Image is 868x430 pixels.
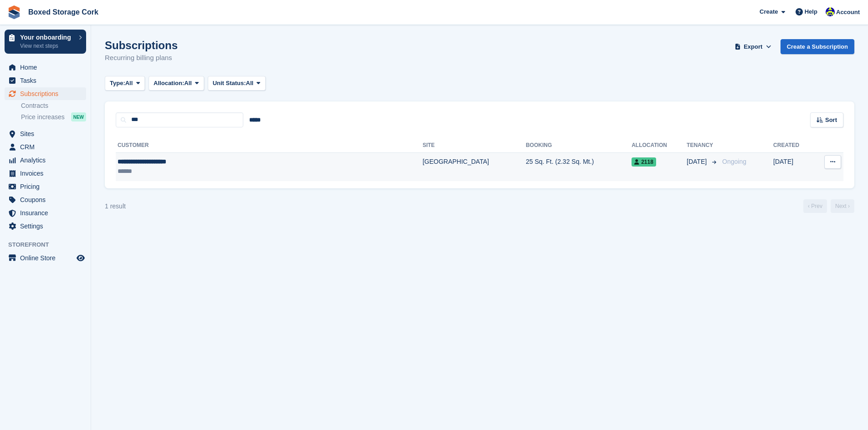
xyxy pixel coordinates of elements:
[105,76,145,91] button: Type: All
[20,167,75,180] span: Invoices
[744,42,762,51] span: Export
[20,127,75,140] span: Sites
[20,180,75,193] span: Pricing
[422,152,526,181] td: [GEOGRAPHIC_DATA]
[687,157,709,167] span: [DATE]
[246,79,254,88] span: All
[5,252,86,264] a: menu
[5,154,86,167] a: menu
[105,202,126,211] div: 1 result
[5,87,86,100] a: menu
[5,220,86,233] a: menu
[773,152,814,181] td: [DATE]
[20,42,74,50] p: View next steps
[422,138,526,153] th: Site
[5,141,86,153] a: menu
[21,113,65,121] span: Price increases
[20,207,75,219] span: Insurance
[154,79,184,88] span: Allocation:
[25,5,102,20] a: Boxed Storage Cork
[105,53,178,63] p: Recurring billing plans
[836,8,860,17] span: Account
[20,154,75,167] span: Analytics
[5,193,86,206] a: menu
[773,138,814,153] th: Created
[5,180,86,193] a: menu
[722,158,746,165] span: Ongoing
[75,253,86,263] a: Preview store
[110,79,125,88] span: Type:
[208,76,266,91] button: Unit Status: All
[125,79,133,88] span: All
[213,79,246,88] span: Unit Status:
[20,87,75,100] span: Subscriptions
[5,207,86,219] a: menu
[7,5,21,19] img: stora-icon-8386f47178a22dfd0bd8f6a31ec36ba5ce8667c1dd55bd0f319d3a0aa187defe.svg
[20,252,75,264] span: Online Store
[8,240,91,249] span: Storefront
[20,220,75,233] span: Settings
[5,30,86,54] a: Your onboarding View next steps
[825,116,837,125] span: Sort
[760,7,778,16] span: Create
[20,61,75,74] span: Home
[5,127,86,140] a: menu
[20,74,75,87] span: Tasks
[20,141,75,153] span: CRM
[20,34,74,40] p: Your onboarding
[184,79,192,88] span: All
[526,138,632,153] th: Booking
[5,74,86,87] a: menu
[149,76,204,91] button: Allocation: All
[116,138,422,153] th: Customer
[632,157,656,167] span: 2118
[21,101,86,110] a: Contracts
[21,112,86,122] a: Price increases NEW
[71,112,86,121] div: NEW
[801,199,856,213] nav: Page
[5,167,86,180] a: menu
[803,199,827,213] a: Previous
[632,138,687,153] th: Allocation
[687,138,719,153] th: Tenancy
[733,39,773,54] button: Export
[781,39,854,54] a: Create a Subscription
[105,39,178,51] h1: Subscriptions
[526,152,632,181] td: 25 Sq. Ft. (2.32 Sq. Mt.)
[5,61,86,74] a: menu
[831,199,854,213] a: Next
[20,193,75,206] span: Coupons
[826,7,835,16] img: Vincent
[805,7,817,16] span: Help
